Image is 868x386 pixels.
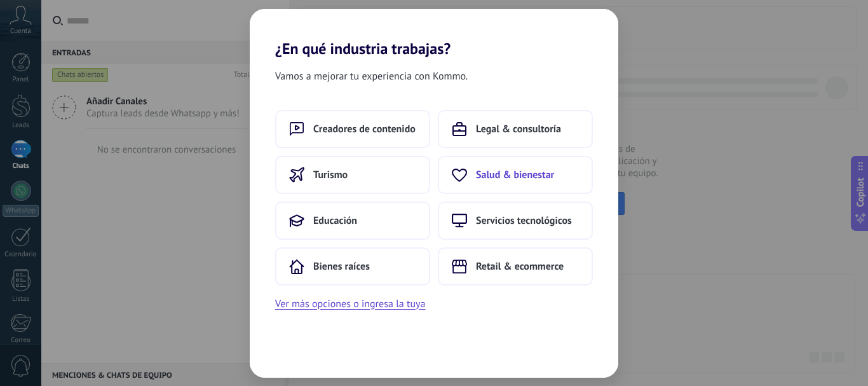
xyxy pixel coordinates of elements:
[438,156,593,194] button: Salud & bienestar
[275,156,430,194] button: Turismo
[476,169,554,181] span: Salud & bienestar
[438,202,593,240] button: Servicios tecnológicos
[313,214,357,227] span: Educación
[275,110,430,148] button: Creadores de contenido
[275,68,468,85] span: Vamos a mejorar tu experiencia con Kommo.
[313,123,416,135] span: Creadores de contenido
[313,260,370,273] span: Bienes raíces
[476,214,572,227] span: Servicios tecnológicos
[438,247,593,286] button: Retail & ecommerce
[275,296,425,312] button: Ver más opciones o ingresa la tuya
[476,123,561,135] span: Legal & consultoría
[313,169,348,181] span: Turismo
[275,247,430,286] button: Bienes raíces
[275,202,430,240] button: Educación
[250,9,618,58] h2: ¿En qué industria trabajas?
[476,260,564,273] span: Retail & ecommerce
[438,110,593,148] button: Legal & consultoría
